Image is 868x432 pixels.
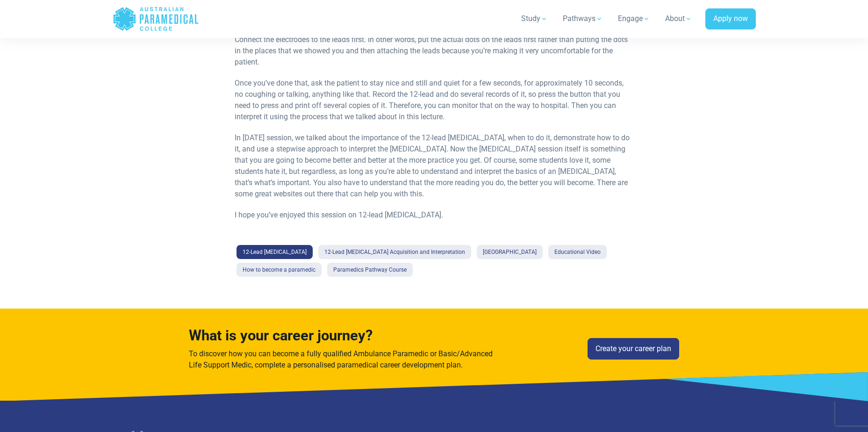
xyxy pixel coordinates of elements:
[612,6,656,32] a: Engage
[189,327,496,345] h4: What is your career journey?
[660,6,698,32] a: About
[705,8,756,30] a: Apply now
[318,245,471,259] a: 12-Lead [MEDICAL_DATA] Acquisition and Interpretation
[237,245,313,259] a: 12-Lead [MEDICAL_DATA]
[189,349,493,369] span: To discover how you can become a fully qualified Ambulance Paramedic or Basic/Advanced Life Suppo...
[327,263,413,277] a: Paramedics Pathway Course
[588,338,679,360] a: Create your career plan
[235,78,633,122] p: Once you’ve done that, ask the patient to stay nice and still and quiet for a few seconds, for ap...
[548,245,607,259] a: Educational Video
[235,132,633,200] p: In [DATE] session, we talked about the importance of the 12-lead [MEDICAL_DATA], when to do it, d...
[237,263,322,277] a: How to become a paramedic
[235,209,633,221] p: I hope you’ve enjoyed this session on 12-lead [MEDICAL_DATA].
[557,6,609,32] a: Pathways
[113,4,199,34] a: Australian Paramedical College
[477,245,543,259] a: [GEOGRAPHIC_DATA]
[516,6,553,32] a: Study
